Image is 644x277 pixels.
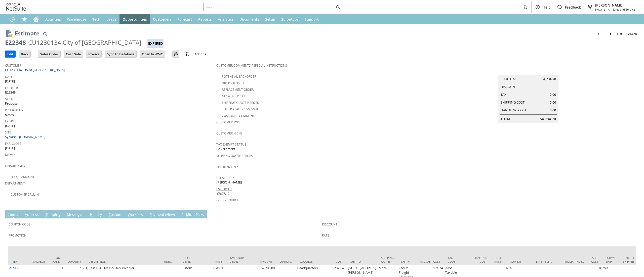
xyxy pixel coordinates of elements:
div: Rate [202,260,222,263]
img: Previous [597,31,603,37]
a: Exp. Close [5,142,21,146]
svg: Recent Records [9,16,15,22]
div: Tax Rate [494,256,501,263]
a: Tax [501,92,506,97]
span: Support [305,17,319,22]
a: Sylvane - [DOMAIN_NAME] [5,134,47,139]
a: Coupon Code [9,222,30,226]
div: From Kit [508,260,529,263]
span: Proposal [5,101,18,106]
a: Home [30,14,42,24]
span: W [128,212,131,217]
a: List [615,30,624,38]
span: Setup [265,17,275,22]
a: Memo [5,153,15,157]
div: Description [89,260,156,263]
div: Units [164,260,175,263]
a: Rate [322,233,329,238]
span: C [108,212,111,217]
div: Quantity [68,260,81,263]
a: Actions [192,52,208,56]
span: P [150,212,152,217]
h1: Estimate [15,29,39,37]
a: Warehouse [64,14,89,24]
svg: Search [335,4,341,10]
div: Shipping Carrier [381,256,394,263]
a: Custom [107,212,123,218]
span: A [25,212,27,217]
img: Next [607,31,613,37]
a: Department [5,181,25,186]
a: Customers [150,14,175,24]
span: 17697.12 [216,191,229,196]
span: Warehouse [67,17,86,22]
a: Quote # [5,86,18,90]
a: Customer Comment [222,114,255,118]
a: Expires [5,119,16,123]
svg: logo [6,4,26,11]
a: Shipping Cost [501,100,525,105]
a: Support [302,14,322,24]
span: 0.00 [550,100,556,105]
div: Ship To [350,260,374,263]
div: Sent To Shipper [623,256,634,263]
a: SuiteApps [278,14,302,24]
a: Discount [501,84,517,89]
a: CU1230134 City of [GEOGRAPHIC_DATA] [5,68,66,72]
a: Discount [322,222,337,226]
span: E22348 [5,90,16,95]
span: 54,734.70 [540,116,556,121]
div: Down. Ship [606,256,615,263]
a: hi7908 [9,266,19,270]
a: Dropship Issue [222,81,246,85]
a: PickRun Picks [180,212,205,218]
div: Shortcuts [18,14,30,24]
a: Shipping Quote Errors [216,154,253,158]
a: Replacement Order [222,87,254,92]
div: Inventory Detail [229,256,245,263]
a: Shipping Quote Needed [222,101,259,105]
span: [PERSON_NAME] [595,3,635,8]
a: Customer Type [216,120,240,124]
a: Created By [216,176,234,180]
span: Documents [239,17,259,22]
a: Shipping Address Issue [222,107,259,111]
a: Potential Backorder [222,74,256,79]
input: Sales Order [38,51,60,57]
svg: Shortcuts [21,16,27,22]
input: Edit [5,51,15,57]
div: Item [12,260,23,263]
a: Order Source [216,198,239,202]
a: Reports [195,14,215,24]
div: CU1230134 City of [GEOGRAPHIC_DATA] [28,38,141,47]
a: Tech [89,14,103,24]
a: Opportunities [119,14,150,24]
span: [DATE] [5,146,15,151]
span: Customers [153,17,172,22]
div: Ship Cost [591,256,598,263]
span: [PERSON_NAME] [216,180,242,185]
span: Leads [106,17,116,22]
a: Workflow [127,212,144,218]
a: Customer [5,63,21,68]
div: Cost [323,260,343,263]
span: k [186,212,188,217]
a: Handling Cost [501,108,526,112]
span: Tech [92,17,100,22]
a: Leads [103,14,119,24]
a: Reference Key [216,165,239,169]
input: Sync To Database [105,51,136,57]
a: Est Profit [216,187,232,191]
span: Reports [198,17,212,22]
span: M [67,212,70,217]
svg: Home [33,16,39,22]
a: Status [5,97,16,101]
span: Feedback [565,5,581,10]
div: E22348 [5,38,26,47]
span: 0.00 [550,108,556,113]
div: Location [299,260,315,263]
input: Invoice [86,51,101,57]
span: Forecast [178,17,192,22]
div: On Hand [52,256,60,263]
div: Amount [252,260,272,263]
